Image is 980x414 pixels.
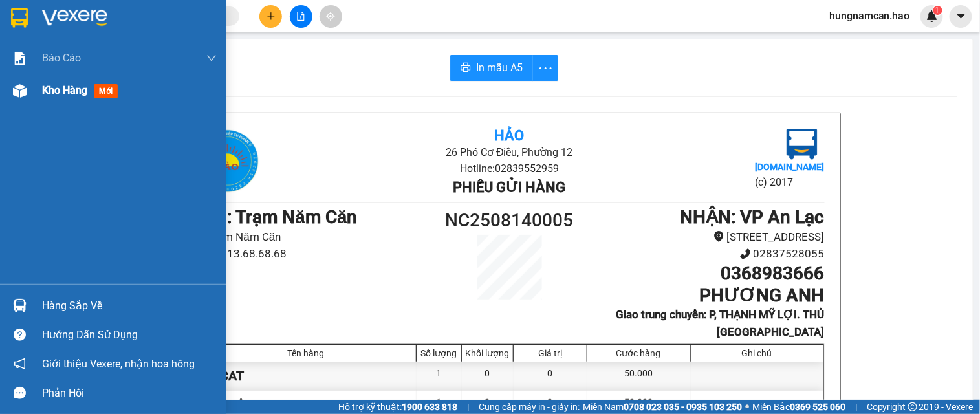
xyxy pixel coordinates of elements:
[267,12,276,21] span: plus
[16,16,81,81] img: logo.jpg
[950,5,972,28] button: caret-down
[121,32,541,48] li: 26 Phó Cơ Điều, Phường 12
[13,299,27,312] img: warehouse-icon
[13,52,27,65] img: solution-icon
[195,129,259,193] img: logo.jpg
[290,5,312,28] button: file-add
[94,84,118,98] span: mới
[933,6,942,15] sup: 1
[42,84,87,96] span: Kho hàng
[417,362,462,391] div: 1
[299,160,719,177] li: Hotline: 02839552959
[299,144,719,160] li: 26 Phó Cơ Điều, Phường 12
[787,129,818,160] img: logo.jpg
[196,362,417,391] div: 0.5 CAT
[121,48,541,64] li: Hotline: 02839552959
[476,60,523,76] span: In mẫu A5
[14,358,26,370] span: notification
[587,362,690,391] div: 50.000
[11,8,28,28] img: logo-vxr
[588,228,824,246] li: [STREET_ADDRESS]
[624,402,742,412] strong: 0708 023 035 - 0935 103 250
[548,397,553,408] span: 0
[479,400,580,414] span: Cung cấp máy in - giấy in:
[42,356,195,372] span: Giới thiệu Vexere, nhận hoa hồng
[259,5,282,28] button: plus
[955,10,967,22] span: caret-down
[533,60,558,76] span: more
[326,12,335,21] span: aim
[485,397,490,408] span: 0
[296,12,305,21] span: file-add
[819,8,920,24] span: hungnamcan.hao
[320,5,342,28] button: aim
[752,400,845,414] span: Miền Bắc
[694,348,820,358] div: Ghi chú
[591,348,686,358] div: Cước hàng
[532,55,558,81] button: more
[755,162,824,172] b: [DOMAIN_NAME]
[195,228,431,246] li: Trạm Năm Căn
[588,285,824,307] h1: PHƯƠNG ANH
[713,231,724,242] span: environment
[437,397,442,408] span: 1
[450,55,533,81] button: printerIn mẫu A5
[199,397,259,413] span: Tổng cộng
[402,402,457,412] strong: 1900 633 818
[453,179,565,195] b: Phiếu gửi hàng
[745,404,749,409] span: ⚪️
[13,84,27,98] img: warehouse-icon
[42,50,81,66] span: Báo cáo
[14,329,26,341] span: question-circle
[588,263,824,285] h1: 0368983666
[935,6,940,15] span: 1
[740,248,751,259] span: phone
[206,53,217,63] span: down
[16,94,179,115] b: GỬI : Trạm Năm Căn
[926,10,938,22] img: icon-new-feature
[42,384,217,403] div: Phản hồi
[431,206,589,235] h1: NC2508140005
[462,362,514,391] div: 0
[855,400,857,414] span: |
[195,206,358,228] b: GỬI : Trạm Năm Căn
[494,127,524,144] b: Hảo
[461,62,471,74] span: printer
[588,245,824,263] li: 02837528055
[624,397,653,408] span: 50.000
[420,348,458,358] div: Số lượng
[195,245,431,263] li: 02913.68.68.68
[681,206,825,228] b: NHẬN : VP An Lạc
[42,325,217,345] div: Hướng dẫn sử dụng
[465,348,510,358] div: Khối lượng
[199,348,413,358] div: Tên hàng
[755,174,824,190] li: (c) 2017
[338,400,457,414] span: Hỗ trợ kỹ thuật:
[790,402,845,412] strong: 0369 525 060
[14,387,26,399] span: message
[42,296,217,316] div: Hàng sắp về
[514,362,587,391] div: 0
[616,308,825,338] b: Giao trung chuyển: P, THẠNH MỸ LỢI. THỦ [GEOGRAPHIC_DATA]
[908,402,917,411] span: copyright
[517,348,583,358] div: Giá trị
[467,400,469,414] span: |
[583,400,742,414] span: Miền Nam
